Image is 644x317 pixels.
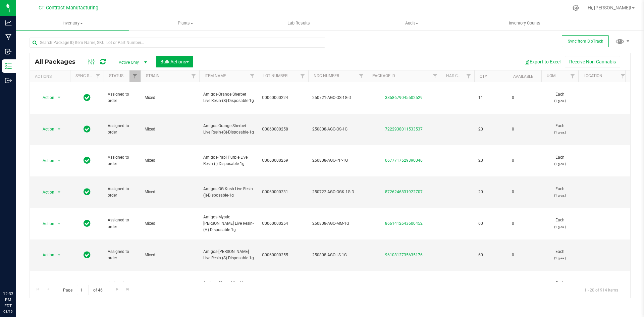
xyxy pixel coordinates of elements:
span: select [55,93,63,102]
a: Plants [129,16,242,30]
span: 0 [512,189,537,195]
span: Lab Results [278,20,319,26]
p: (1 g ea.) [545,161,574,167]
a: Qty [480,74,487,79]
inline-svg: Manufacturing [5,34,12,41]
p: (1 g ea.) [545,192,574,199]
a: Lab Results [242,16,355,30]
a: Filter [430,70,441,82]
span: Action [37,188,55,197]
a: Inventory [16,16,129,30]
span: Assigned to order [108,154,137,167]
span: 60 [478,220,504,227]
span: Amigos-Orange Sherbet Live Resin-(S)-Disposable-1g [203,91,254,104]
a: Package ID [372,73,395,78]
span: Each [545,123,574,136]
span: C0060000255 [262,252,304,258]
span: Each [545,280,574,293]
a: Filter [618,70,629,82]
span: 250808-AGO-LS-1G [312,252,363,258]
span: 20 [478,126,504,133]
span: C0060000258 [262,126,304,133]
span: Assigned to order [108,186,137,199]
span: 0 [512,95,537,101]
span: In Sync [84,156,91,165]
a: Filter [297,70,308,82]
span: 20 [478,189,504,195]
span: 0 [512,157,537,164]
span: select [55,156,63,165]
a: Strain [146,73,160,78]
span: 60 [478,252,504,258]
span: C0060000231 [262,189,304,195]
span: 11 [478,95,504,101]
span: CT Contract Manufacturing [39,5,98,11]
span: Page of 46 [57,285,108,295]
span: 1 - 20 of 914 items [579,285,624,295]
span: In Sync [84,187,91,197]
span: Each [545,154,574,167]
span: Action [37,124,55,134]
span: Plants [129,20,242,26]
span: Audit [356,20,468,26]
a: Go to the next page [112,285,122,294]
span: C0060000254 [262,220,304,227]
a: Filter [129,70,141,82]
a: Status [109,73,123,78]
span: Mixed [145,252,195,258]
span: 250722-AGO-OGK-1G-D [312,189,363,195]
span: Each [545,217,574,230]
span: 0 [512,126,537,133]
span: Amigos-Mystic [PERSON_NAME] Live Resin-(H)-Disposable-1g [203,214,254,233]
th: Has COA [441,70,474,82]
span: select [55,188,63,197]
a: 9610812735635176 [385,253,423,257]
span: In Sync [84,93,91,102]
span: Action [37,156,55,165]
span: Sync from BioTrack [568,39,603,44]
span: Inventory Counts [500,20,549,26]
a: Filter [567,70,578,82]
a: 7222938011533537 [385,127,423,131]
span: In Sync [84,250,91,260]
a: 8726246831922707 [385,190,423,194]
span: Bulk Actions [160,59,189,64]
a: Lot Number [263,73,287,78]
span: 250808-AGO-MM-1G [312,220,363,227]
inline-svg: Inventory [5,63,12,69]
inline-svg: Outbound [5,77,12,84]
span: 0 [512,252,537,258]
input: Search Package ID, Item Name, SKU, Lot or Part Number... [30,38,325,48]
span: Mixed [145,95,195,101]
inline-svg: Analytics [5,19,12,26]
input: 1 [77,285,89,295]
span: Assigned to order [108,91,137,104]
span: Assigned to order [108,217,137,230]
span: Action [37,93,55,102]
span: Action [37,219,55,228]
span: In Sync [84,124,91,134]
a: Sync Status [75,73,101,78]
a: 8661412643600452 [385,221,423,226]
span: Amigos-OG Kush Live Resin-(I)-Disposable-1g [203,186,254,199]
a: 3858679045502529 [385,95,423,100]
span: Inventory [16,20,129,26]
a: NDC Number [314,73,339,78]
button: Bulk Actions [156,56,193,67]
span: Amigos-Cherry Kiss Live Resin-(S)-Disposable-1g [203,280,254,293]
inline-svg: Inbound [5,48,12,55]
span: Amigos-Papi Purple Live Resin-(I)-Disposable-1g [203,154,254,167]
p: 12:33 PM EDT [3,291,13,309]
span: Amigos-Orange Sherbet Live Resin-(S)-Disposable-1g [203,123,254,136]
div: Manage settings [572,5,580,11]
div: Actions [35,74,67,79]
span: 20 [478,157,504,164]
span: Each [545,186,574,199]
span: select [55,124,63,134]
p: (1 g ea.) [545,224,574,230]
a: 0677717529390046 [385,158,423,163]
span: Mixed [145,157,195,164]
button: Export to Excel [520,56,565,67]
span: C0060000224 [262,95,304,101]
a: Filter [463,70,474,82]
